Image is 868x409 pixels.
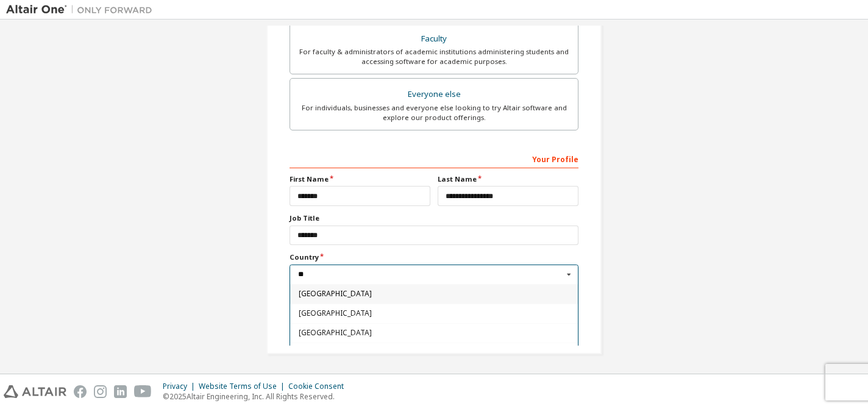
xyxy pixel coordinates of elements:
span: [GEOGRAPHIC_DATA] [299,290,570,297]
label: Job Title [290,213,578,223]
div: Privacy [163,382,199,391]
div: Faculty [297,30,571,48]
label: First Name [290,174,430,184]
div: For individuals, businesses and everyone else looking to try Altair software and explore our prod... [297,103,571,123]
p: © 2025 Altair Engineering, Inc. All Rights Reserved. [163,391,351,402]
div: Cookie Consent [288,382,351,391]
span: [GEOGRAPHIC_DATA] [299,329,570,336]
img: altair_logo.svg [4,385,66,398]
div: Website Terms of Use [199,382,288,391]
img: facebook.svg [74,385,87,398]
img: instagram.svg [94,385,107,398]
img: Altair One [6,4,158,16]
img: youtube.svg [134,385,152,398]
div: Your Profile [290,149,578,168]
span: [GEOGRAPHIC_DATA] [299,310,570,317]
div: Everyone else [297,86,571,103]
label: Country [290,252,578,262]
label: Last Name [438,174,578,184]
img: linkedin.svg [114,385,127,398]
div: For faculty & administrators of academic institutions administering students and accessing softwa... [297,47,571,66]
